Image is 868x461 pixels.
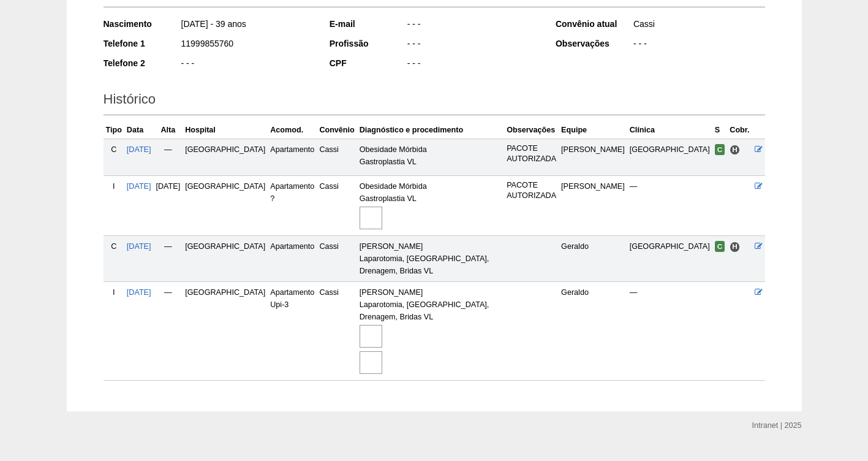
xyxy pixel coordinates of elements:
td: — [627,176,712,236]
th: Alta [154,121,183,139]
p: PACOTE AUTORIZADA [507,180,556,201]
div: - - - [180,57,313,72]
div: Telefone 2 [104,57,180,69]
td: Cassi [317,139,357,175]
div: 11999855760 [180,37,313,53]
th: Clínica [627,121,712,139]
th: Cobr. [727,121,752,139]
div: I [106,286,122,299]
td: Cassi [317,236,357,282]
a: [DATE] [127,242,151,251]
td: Apartamento [268,139,317,175]
th: Data [124,121,154,139]
td: [GEOGRAPHIC_DATA] [183,236,268,282]
td: [GEOGRAPHIC_DATA] [183,282,268,381]
div: E-mail [330,18,406,30]
span: Hospital [730,145,740,155]
p: PACOTE AUTORIZADA [507,143,556,164]
a: [DATE] [127,288,151,297]
td: [GEOGRAPHIC_DATA] [183,139,268,175]
th: Convênio [317,121,357,139]
td: Obesidade Mórbida Gastroplastia VL [357,176,504,236]
span: Confirmada [715,144,725,155]
div: Telefone 1 [104,37,180,50]
td: [GEOGRAPHIC_DATA] [183,176,268,236]
div: Profissão [330,37,406,50]
td: Cassi [317,176,357,236]
th: Equipe [559,121,627,139]
span: Confirmada [715,241,725,252]
div: CPF [330,57,406,69]
div: Nascimento [104,18,180,30]
td: [GEOGRAPHIC_DATA] [627,236,712,282]
div: - - - [406,37,539,53]
th: Hospital [183,121,268,139]
div: I [106,180,122,192]
td: — [154,139,183,175]
td: Apartamento Upi-3 [268,282,317,381]
h2: Histórico [104,87,765,115]
td: — [154,282,183,381]
a: [DATE] [127,145,151,154]
span: Hospital [730,242,740,252]
div: [DATE] - 39 anos [180,18,313,33]
div: Cassi [632,18,765,33]
td: Apartamento ? [268,176,317,236]
th: S [712,121,728,139]
td: Geraldo [559,236,627,282]
td: — [154,236,183,282]
td: Obesidade Mórbida Gastroplastia VL [357,139,504,175]
div: Intranet | 2025 [752,419,802,432]
div: - - - [406,57,539,72]
td: [PERSON_NAME] [559,176,627,236]
th: Observações [504,121,559,139]
td: [PERSON_NAME] Laparotomia, [GEOGRAPHIC_DATA], Drenagem, Bridas VL [357,282,504,381]
div: - - - [406,18,539,33]
div: Observações [556,37,632,50]
td: Geraldo [559,282,627,381]
td: Apartamento [268,236,317,282]
div: - - - [632,37,765,53]
div: C [106,143,122,156]
td: [GEOGRAPHIC_DATA] [627,139,712,175]
td: — [627,282,712,381]
a: [DATE] [127,182,151,191]
th: Tipo [104,121,124,139]
td: [PERSON_NAME] Laparotomia, [GEOGRAPHIC_DATA], Drenagem, Bridas VL [357,236,504,282]
span: [DATE] [156,182,181,191]
div: Convênio atual [556,18,632,30]
th: Diagnóstico e procedimento [357,121,504,139]
td: Cassi [317,282,357,381]
th: Acomod. [268,121,317,139]
td: [PERSON_NAME] [559,139,627,175]
div: C [106,240,122,253]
